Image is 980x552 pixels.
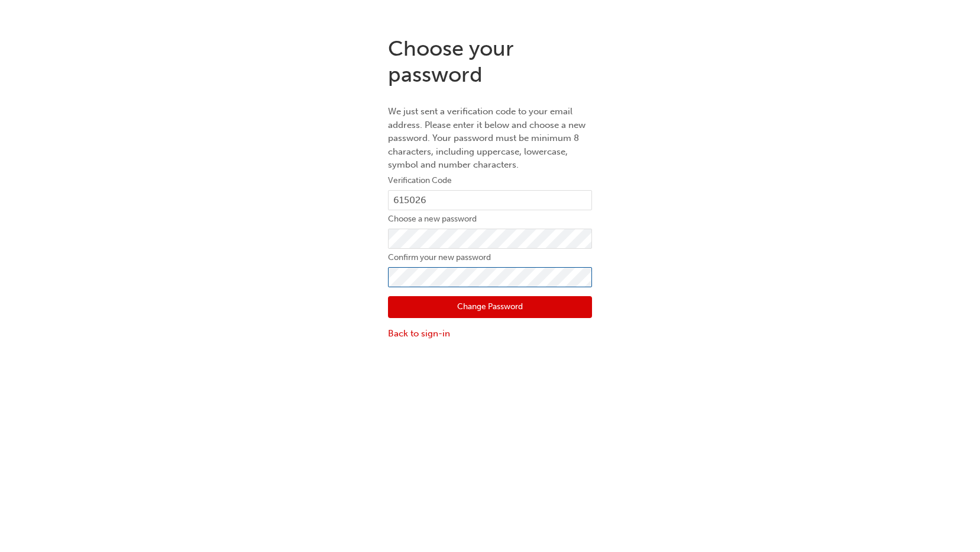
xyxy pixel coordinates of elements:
button: Change Password [388,296,592,319]
a: Back to sign-in [388,327,592,341]
label: Verification Code [388,174,592,188]
p: We just sent a verification code to your email address. Please enter it below and choose a new pa... [388,105,592,172]
input: e.g. 123456 [388,190,592,210]
label: Confirm your new password [388,251,592,265]
h1: Choose your password [388,36,592,87]
label: Choose a new password [388,212,592,226]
